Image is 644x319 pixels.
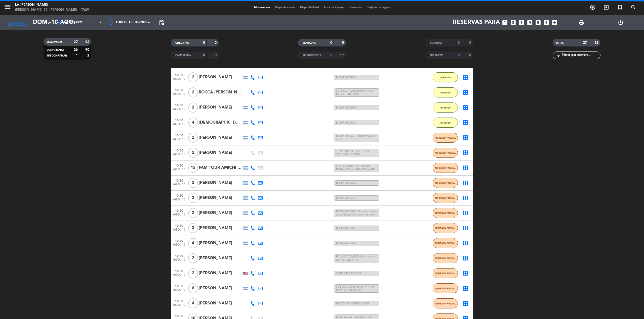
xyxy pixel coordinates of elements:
span: VIENE DE RSVA 8019 [334,271,379,276]
span: print [578,20,584,26]
span: Almuerzo [65,21,82,24]
strong: 0 [203,41,205,44]
div: [PERSON_NAME] 10. [PERSON_NAME] - 17:29 [15,8,89,13]
span: ago. 10 [173,213,185,219]
i: add_circle_outline [590,4,596,10]
button: ARRIBADA PARCIAL [433,223,458,233]
button: ARRIBADA PARCIAL [433,193,458,203]
div: [PERSON_NAME] [199,134,242,141]
div: [PERSON_NAME] [199,210,242,216]
button: ARRIBADA PARCIAL [433,148,458,158]
i: looks_two [510,19,516,26]
i: looks_4 [527,19,533,26]
div: LA [PERSON_NAME] [15,3,89,8]
span: 15 [188,163,198,173]
span: ARRIBADA PARCIAL [435,182,456,184]
div: [PERSON_NAME] [199,255,242,261]
span: 10:30 [173,72,185,78]
span: 10:30 [173,283,185,289]
strong: 0 [215,54,218,57]
span: 3 [188,223,198,233]
button: ARRIBADA PARCIAL [433,298,458,308]
span: B 0007-00005769 [334,241,379,246]
span: TOTAL [556,42,563,44]
i: add_box [551,19,558,26]
span: ago. 10 [173,153,185,158]
i: looks_3 [518,19,525,26]
span: ago. 10 [173,243,185,249]
i: search [630,4,636,10]
strong: 27 [74,40,78,44]
span: B 0007-00005735 [334,180,379,186]
span: ago. 10 [173,92,185,98]
span: FC: B 0007-00005774<br /> <br /> OK PAGO BCO 7/8 [334,254,379,263]
span: ARRIBADA PARCIAL [435,136,456,139]
span: 4 [188,298,198,308]
span: 2 [188,253,198,263]
div: [PERSON_NAME] [199,225,242,231]
div: [PERSON_NAME] [199,74,242,81]
strong: 1 [76,54,78,57]
i: border_all [462,74,468,80]
span: B 0007-00005740 [334,195,379,201]
span: ago. 10 [173,77,185,83]
span: CHECK INS [175,42,189,44]
span: ago. 10 [173,273,185,279]
span: 4 [188,118,198,128]
div: [PERSON_NAME] [199,195,242,201]
i: exit_to_app [603,4,609,10]
i: border_all [462,285,468,291]
span: 10:30 [173,207,185,213]
span: ARRIBADA PARCIAL [435,167,456,169]
button: ARRIBADA PARCIAL [433,283,458,293]
i: border_all [462,210,468,216]
span: B 0007-00005768 [334,226,379,231]
span: Pre-acceso [346,6,365,9]
span: UTILIZA VOUCHER LC00889 [334,301,379,306]
span: ARRIBADA PARCIAL [435,197,456,199]
div: ROCCA [PERSON_NAME] [PERSON_NAME] [199,89,242,96]
button: ARRIBADA [433,87,458,97]
button: ARRIBADA PARCIAL [433,253,458,263]
button: ARRIBADA [433,102,458,113]
strong: 0 [330,41,332,44]
span: 2 [188,193,198,203]
span: CONFIRMADA [47,49,64,51]
span: 10:30 [173,223,185,228]
i: [DATE] [4,17,30,28]
span: 10:30 [173,117,185,123]
span: ARRIBADA PARCIAL [435,272,456,275]
span: B 0007-00005711 [334,120,379,125]
button: ARRIBADA PARCIAL [433,178,458,188]
div: [PERSON_NAME] [199,240,242,246]
span: 10:30 [173,313,185,319]
div: [PERSON_NAME] [199,180,242,186]
span: 10:30 [173,147,185,153]
button: ARRIBADA PARCIAL [433,208,458,218]
strong: 0 [342,41,345,44]
i: border_all [462,89,468,95]
span: ago. 10 [173,198,185,204]
span: 2 [188,148,198,158]
span: RE AGENDADA [303,54,321,57]
span: Tarjetas de regalo [365,6,393,9]
strong: 0 [203,54,205,57]
button: menu [4,3,11,12]
span: 2 [188,178,198,188]
div: [PERSON_NAME] [199,300,242,307]
i: border_all [462,255,468,261]
strong: 17 [340,54,345,57]
strong: 90 [85,48,90,51]
span: Mis reservas [252,6,272,9]
i: border_all [462,104,468,111]
i: border_all [462,150,468,156]
span: Mapa de mesas [272,6,298,9]
i: looks_5 [535,19,541,26]
span: 10:30 [173,268,185,274]
span: FCB 0007-00005796<br /> PP OK PAGO CON BC 08/08 - [PERSON_NAME] - DNI 39791492 [334,284,379,293]
div: [PERSON_NAME] [199,104,242,111]
span: ago. 10 [173,123,185,128]
i: border_all [462,180,468,186]
span: 6 [188,283,198,293]
span: FC: B 0007-00005698<br /> <br /> OK PAGO BCO 31/7 [334,88,379,97]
